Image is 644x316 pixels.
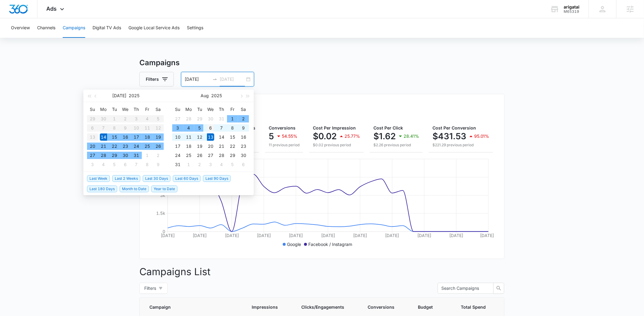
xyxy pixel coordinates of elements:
td: 2025-09-01 [183,160,194,169]
div: 1 [185,161,192,168]
p: 25.77% [345,134,360,138]
div: 1 [144,152,151,159]
td: 2025-07-19 [153,133,164,142]
td: 2025-08-20 [205,142,216,151]
span: Last 2 Weeks [112,175,140,182]
td: 2025-08-15 [227,133,238,142]
p: $0.02 [313,131,337,141]
td: 2025-08-31 [172,160,183,169]
div: 5 [111,161,118,168]
tspan: [DATE] [193,233,207,238]
td: 2025-09-03 [205,160,216,169]
div: 24 [174,152,181,159]
td: 2025-08-07 [131,160,142,169]
span: Last Week [87,175,110,182]
tspan: [DATE] [257,233,271,238]
tspan: 0 [163,229,165,234]
tspan: [DATE] [289,233,303,238]
p: 11 previous period [269,142,299,148]
div: 17 [133,133,140,141]
th: Fr [142,105,153,114]
tspan: 1.5k [156,211,165,216]
td: 2025-08-06 [205,123,216,133]
div: 28 [185,115,192,122]
th: Tu [109,105,120,114]
h3: Campaigns [139,57,505,68]
div: 2 [240,115,247,122]
span: search [494,286,504,291]
td: 2025-08-27 [205,151,216,160]
td: 2025-07-25 [142,142,153,151]
div: 29 [111,152,118,159]
div: 1 [229,115,236,122]
p: $221.29 previous period [432,142,489,148]
td: 2025-08-05 [194,123,205,133]
span: Total Spend [461,304,486,310]
td: 2025-08-17 [172,142,183,151]
button: 2025 [211,90,222,102]
td: 2025-07-18 [142,133,153,142]
div: 6 [122,161,129,168]
p: $1.62 [373,131,396,141]
div: 27 [89,152,96,159]
span: Cost Per Click [373,125,403,130]
div: 4 [185,124,192,132]
div: 24 [133,143,140,150]
p: 5 [269,131,274,141]
button: Digital TV Ads [93,18,121,38]
td: 2025-08-13 [205,133,216,142]
th: Su [172,105,183,114]
th: We [120,105,131,114]
span: Month to Date [120,186,149,192]
p: 28.41% [404,134,419,138]
td: 2025-07-27 [87,151,98,160]
td: 2025-08-18 [183,142,194,151]
div: 6 [240,161,247,168]
td: 2025-07-23 [120,142,131,151]
td: 2025-08-14 [216,133,227,142]
div: 5 [229,161,236,168]
span: Year to Date [151,186,177,192]
span: swap-right [212,77,217,82]
p: $2.26 previous period [373,142,419,148]
div: 20 [207,143,214,150]
th: Sa [238,105,249,114]
th: Fr [227,105,238,114]
td: 2025-08-11 [183,133,194,142]
span: to [212,77,217,82]
button: Filters [139,283,168,294]
div: 25 [185,152,192,159]
div: 31 [133,152,140,159]
th: Tu [194,105,205,114]
div: 3 [207,161,214,168]
div: 3 [174,124,181,132]
td: 2025-08-12 [194,133,205,142]
td: 2025-08-21 [216,142,227,151]
div: 6 [207,124,214,132]
div: 25 [144,143,151,150]
button: Settings [187,18,203,38]
tspan: [DATE] [161,233,175,238]
td: 2025-08-10 [172,133,183,142]
p: 54.55% [282,134,297,138]
td: 2025-09-06 [238,160,249,169]
div: 2 [196,161,203,168]
td: 2025-08-03 [172,123,183,133]
span: Cost Per Conversion [432,125,476,130]
td: 2025-08-16 [238,133,249,142]
tspan: [DATE] [225,233,239,238]
button: Aug [201,90,209,102]
td: 2025-08-08 [227,123,238,133]
span: Ads [47,5,57,12]
td: 2025-08-05 [109,160,120,169]
td: 2025-07-28 [183,114,194,123]
td: 2025-08-29 [227,151,238,160]
td: 2025-08-09 [153,160,164,169]
td: 2025-08-04 [98,160,109,169]
div: 27 [207,152,214,159]
span: Conversions [269,125,296,130]
td: 2025-08-22 [227,142,238,151]
div: 23 [122,143,129,150]
div: 12 [196,133,203,141]
td: 2025-08-02 [153,151,164,160]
